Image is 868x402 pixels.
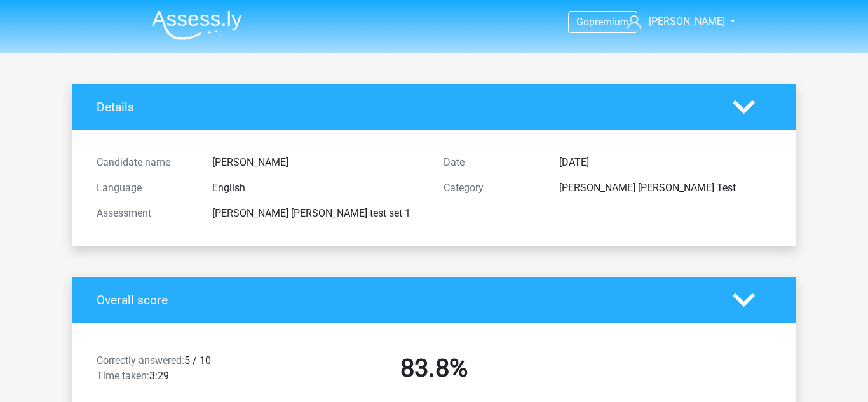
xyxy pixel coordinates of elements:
div: Assessment [87,206,203,221]
a: Gopremium [569,13,637,30]
div: English [203,180,434,196]
div: Language [87,180,203,196]
div: Candidate name [87,155,203,170]
h2: 83.8% [270,353,598,384]
a: [PERSON_NAME] [622,14,726,29]
img: Assessly [152,10,242,40]
div: [PERSON_NAME] [PERSON_NAME] test set 1 [203,206,434,221]
span: Correctly answered: [97,354,184,366]
span: Go [576,16,589,28]
div: Date [434,155,550,170]
h4: Overall score [97,293,714,307]
span: [PERSON_NAME] [649,15,725,27]
div: 5 / 10 3:29 [87,353,261,389]
span: Time taken: [97,370,149,382]
span: premium [589,16,629,28]
div: [DATE] [550,155,781,170]
div: [PERSON_NAME] [PERSON_NAME] Test [550,180,781,196]
h4: Details [97,100,714,114]
div: [PERSON_NAME] [203,155,434,170]
div: Category [434,180,550,196]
